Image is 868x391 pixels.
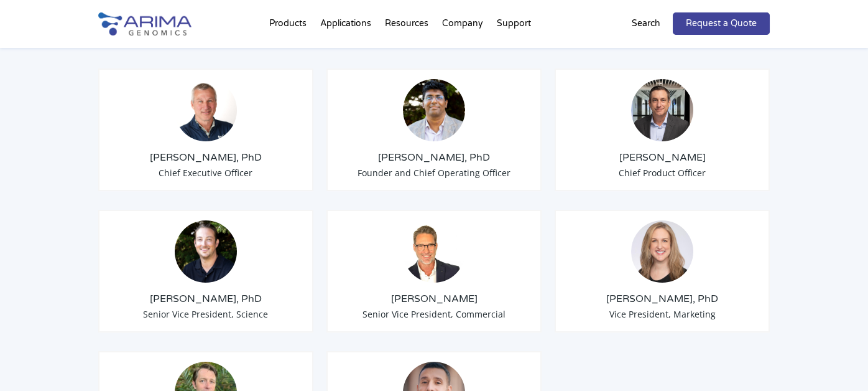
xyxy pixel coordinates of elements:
[358,167,510,179] span: Founder and Chief Operating Officer
[337,292,531,306] h3: [PERSON_NAME]
[631,79,693,141] img: Chris-Roberts.jpg
[673,12,770,35] a: Request a Quote
[403,79,465,141] img: Sid-Selvaraj_Arima-Genomics.png
[632,16,660,32] p: Search
[109,292,303,306] h3: [PERSON_NAME], PhD
[143,308,268,320] span: Senior Vice President, Science
[565,151,759,164] h3: [PERSON_NAME]
[565,292,759,306] h3: [PERSON_NAME], PhD
[619,167,706,179] span: Chief Product Officer
[98,12,192,35] img: Arima-Genomics-logo
[175,220,237,283] img: Anthony-Schmitt_Arima-Genomics.png
[109,151,303,164] h3: [PERSON_NAME], PhD
[631,220,693,283] img: 19364919-cf75-45a2-a608-1b8b29f8b955.jpg
[609,308,716,320] span: Vice President, Marketing
[337,151,531,164] h3: [PERSON_NAME], PhD
[403,220,465,283] img: David-Duvall-Headshot.jpg
[159,167,252,179] span: Chief Executive Officer
[362,308,506,320] span: Senior Vice President, Commercial
[175,79,237,141] img: Tom-Willis.jpg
